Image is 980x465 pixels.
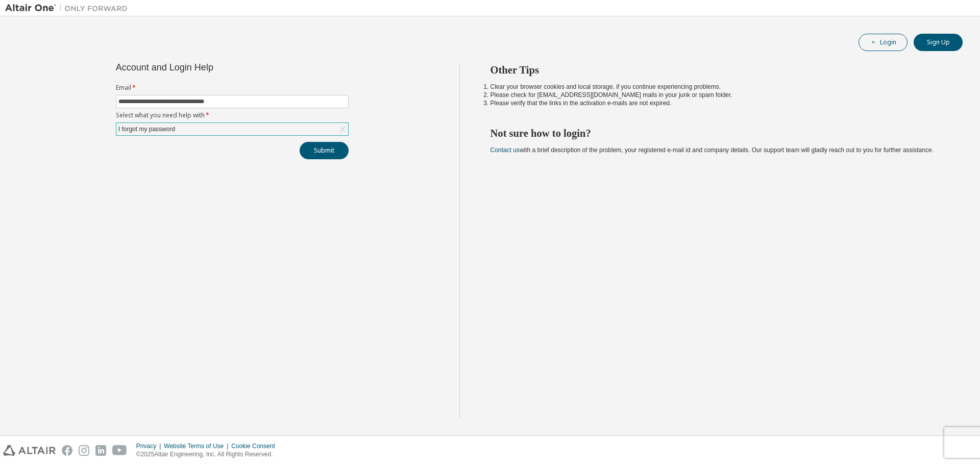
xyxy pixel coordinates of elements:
[79,445,89,456] img: instagram.svg
[112,445,127,456] img: youtube.svg
[3,445,56,456] img: altair_logo.svg
[5,3,133,13] img: Altair One
[136,442,164,450] div: Privacy
[491,99,945,107] li: Please verify that the links in the activation e-mails are not expired.
[95,445,106,456] img: linkedin.svg
[117,124,177,135] div: I forgot my password
[116,123,348,135] div: I forgot my password
[116,84,349,92] label: Email
[164,442,231,450] div: Website Terms of Use
[116,111,349,119] label: Select what you need help with
[491,146,520,154] a: Contact us
[859,34,908,51] button: Login
[491,146,934,154] span: with a brief description of the problem, your registered e-mail id and company details. Our suppo...
[136,450,281,459] p: © 2025 Altair Engineering, Inc. All Rights Reserved.
[491,63,945,77] h2: Other Tips
[914,34,963,51] button: Sign Up
[62,445,72,456] img: facebook.svg
[300,142,349,159] button: Submit
[491,83,945,91] li: Clear your browser cookies and local storage, if you continue experiencing problems.
[231,442,281,450] div: Cookie Consent
[491,91,945,99] li: Please check for [EMAIL_ADDRESS][DOMAIN_NAME] mails in your junk or spam folder.
[116,63,302,71] div: Account and Login Help
[491,127,945,140] h2: Not sure how to login?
